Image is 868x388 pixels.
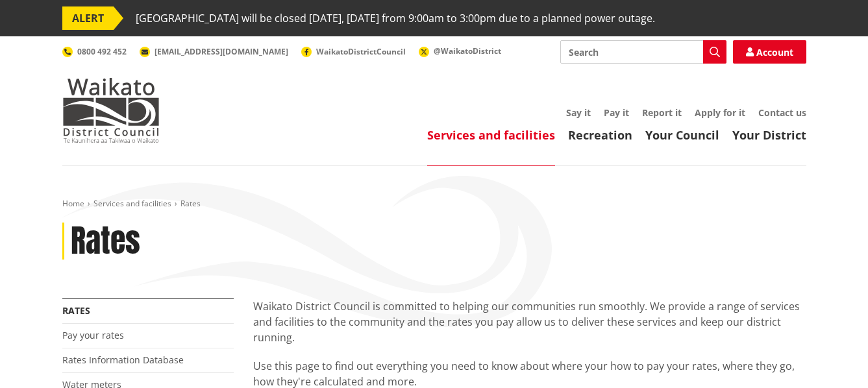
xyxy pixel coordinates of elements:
[62,329,124,341] a: Pay your rates
[419,45,501,56] a: @WaikatoDistrict
[62,6,114,30] span: ALERT
[155,46,288,57] span: [EMAIL_ADDRESS][DOMAIN_NAME]
[427,127,555,143] a: Services and facilities
[71,223,140,260] h1: Rates
[316,46,406,57] span: WaikatoDistrictCouncil
[180,198,201,209] span: Rates
[93,198,171,209] a: Services and facilities
[62,199,806,210] nav: breadcrumb
[301,46,406,57] a: WaikatoDistrictCouncil
[645,127,719,143] a: Your Council
[642,106,682,119] a: Report it
[758,106,806,119] a: Contact us
[136,6,655,30] span: [GEOGRAPHIC_DATA] will be closed [DATE], [DATE] from 9:00am to 3:00pm due to a planned power outage.
[62,78,160,143] img: Waikato District Council - Te Kaunihera aa Takiwaa o Waikato
[62,46,127,57] a: 0800 492 452
[566,106,591,119] a: Say it
[62,198,84,209] a: Home
[733,40,806,64] a: Account
[140,46,288,57] a: [EMAIL_ADDRESS][DOMAIN_NAME]
[77,46,127,57] span: 0800 492 452
[560,40,726,64] input: Search input
[568,127,632,143] a: Recreation
[732,127,806,143] a: Your District
[62,304,90,317] a: Rates
[62,354,184,366] a: Rates Information Database
[695,106,745,119] a: Apply for it
[434,45,501,56] span: @WaikatoDistrict
[253,298,806,345] p: Waikato District Council is committed to helping our communities run smoothly. We provide a range...
[604,106,629,119] a: Pay it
